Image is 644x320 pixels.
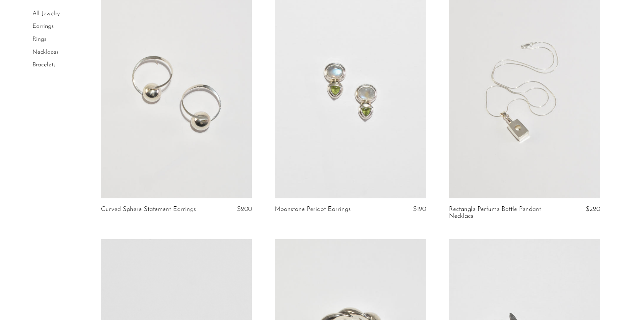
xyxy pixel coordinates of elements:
a: Curved Sphere Statement Earrings [101,206,196,213]
a: Rectangle Perfume Bottle Pendant Necklace [449,206,550,220]
a: Rings [32,36,46,42]
span: $190 [413,206,426,212]
a: Moonstone Peridot Earrings [275,206,351,213]
a: Necklaces [32,49,59,55]
a: All Jewelry [32,11,60,17]
a: Bracelets [32,62,56,68]
span: $200 [237,206,252,212]
span: $220 [586,206,600,212]
a: Earrings [32,24,54,30]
